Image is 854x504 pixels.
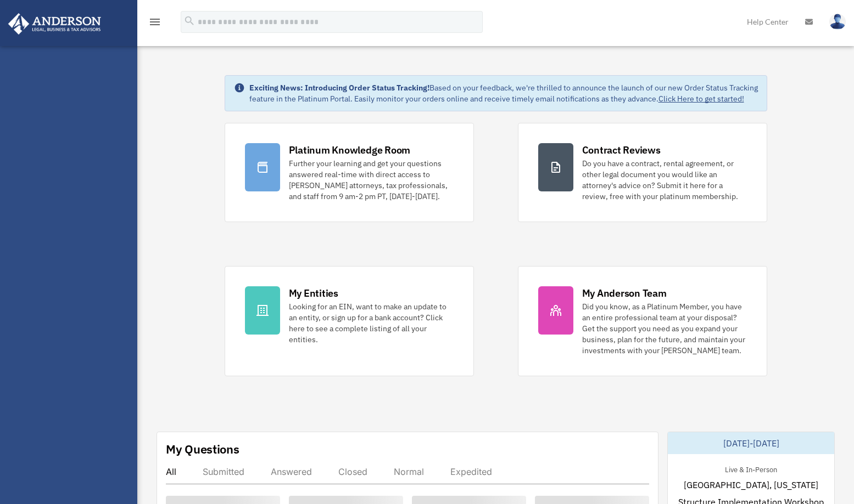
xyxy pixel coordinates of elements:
div: Did you know, as a Platinum Member, you have an entire professional team at your disposal? Get th... [582,301,747,356]
a: Contract Reviews Do you have a contract, rental agreement, or other legal document you would like... [518,123,767,222]
div: All [166,466,176,477]
i: search [183,15,196,27]
div: My Entities [289,286,338,300]
div: Looking for an EIN, want to make an update to an entity, or sign up for a bank account? Click her... [289,301,454,345]
div: Submitted [203,466,244,477]
i: menu [148,15,161,29]
span: [GEOGRAPHIC_DATA], [US_STATE] [684,478,818,491]
img: User Pic [829,14,846,30]
div: My Questions [166,441,239,457]
div: Closed [338,466,367,477]
a: My Anderson Team Did you know, as a Platinum Member, you have an entire professional team at your... [518,266,767,376]
a: My Entities Looking for an EIN, want to make an update to an entity, or sign up for a bank accoun... [225,266,474,376]
div: [DATE]-[DATE] [668,432,834,454]
div: Live & In-Person [716,463,786,474]
div: Based on your feedback, we're thrilled to announce the launch of our new Order Status Tracking fe... [249,82,758,104]
div: Do you have a contract, rental agreement, or other legal document you would like an attorney's ad... [582,158,747,202]
a: menu [148,19,161,29]
div: Platinum Knowledge Room [289,143,411,157]
a: Click Here to get started! [658,94,744,104]
div: My Anderson Team [582,286,667,300]
div: Normal [394,466,424,477]
a: Platinum Knowledge Room Further your learning and get your questions answered real-time with dire... [225,123,474,222]
div: Further your learning and get your questions answered real-time with direct access to [PERSON_NAM... [289,158,454,202]
div: Expedited [450,466,492,477]
div: Answered [271,466,312,477]
div: Contract Reviews [582,143,661,157]
strong: Exciting News: Introducing Order Status Tracking! [249,83,429,93]
img: Anderson Advisors Platinum Portal [5,13,104,35]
